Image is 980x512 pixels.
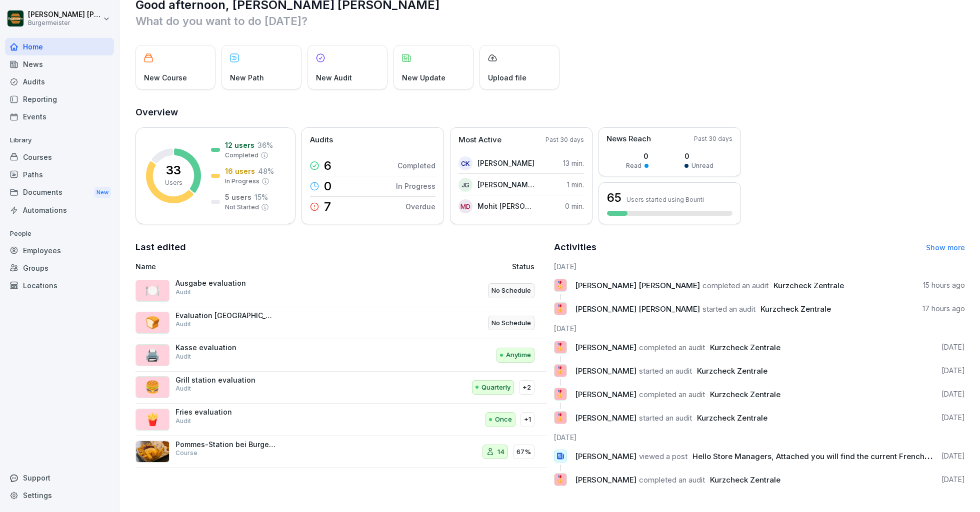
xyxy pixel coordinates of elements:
[941,475,965,485] p: [DATE]
[5,55,114,73] div: News
[94,187,111,198] div: New
[554,323,965,334] h6: [DATE]
[607,189,621,206] h3: 65
[626,161,641,170] p: Read
[555,364,565,378] p: 🎖️
[626,196,704,203] p: Users started using Bounti
[555,302,565,316] p: 🎖️
[397,160,435,171] p: Completed
[639,390,705,399] span: completed an audit
[477,201,535,211] p: Mohit [PERSON_NAME]
[555,411,565,425] p: 🎖️
[145,282,160,300] p: 🍽️
[575,366,636,376] span: [PERSON_NAME]
[5,201,114,219] div: Automations
[941,413,965,423] p: [DATE]
[555,340,565,354] p: 🎖️
[694,134,732,143] p: Past 30 days
[575,475,636,485] span: [PERSON_NAME]
[710,390,780,399] span: Kurzcheck Zentrale
[5,148,114,166] a: Courses
[225,151,258,160] p: Completed
[135,307,547,340] a: 🍞Evaluation [GEOGRAPHIC_DATA]AuditNo Schedule
[606,133,651,145] p: News Reach
[5,108,114,125] div: Events
[697,413,767,423] span: Kurzcheck Zentrale
[145,378,160,396] p: 🍔
[481,383,510,393] p: Quarterly
[135,13,965,29] p: What do you want to do [DATE]?
[760,304,831,314] span: Kurzcheck Zentrale
[639,475,705,485] span: completed an audit
[175,320,191,329] p: Audit
[175,279,275,288] p: Ausgabe evaluation
[710,475,780,485] span: Kurzcheck Zentrale
[145,346,160,364] p: 🖨️
[639,452,687,461] span: viewed a post
[175,352,191,361] p: Audit
[5,469,114,487] div: Support
[458,156,472,170] div: CK
[258,166,274,176] p: 48 %
[575,413,636,423] span: [PERSON_NAME]
[225,203,259,212] p: Not Started
[5,277,114,294] div: Locations
[175,408,275,417] p: Fries evaluation
[5,90,114,108] a: Reporting
[5,226,114,242] p: People
[710,343,780,352] span: Kurzcheck Zentrale
[5,166,114,183] a: Paths
[28,19,101,26] p: Burgermeister
[697,366,767,376] span: Kurzcheck Zentrale
[175,343,275,352] p: Kasse evaluation
[175,440,275,449] p: Pommes-Station bei Burgermeister®
[923,280,965,290] p: 15 hours ago
[135,404,547,436] a: 🍟Fries evaluationAuditOnce+1
[324,160,331,172] p: 6
[28,10,101,19] p: [PERSON_NAME] [PERSON_NAME] [PERSON_NAME]
[324,180,331,192] p: 0
[5,73,114,90] a: Audits
[225,177,259,186] p: In Progress
[135,372,547,404] a: 🍔Grill station evaluationAuditQuarterly+2
[522,383,531,393] p: +2
[175,311,275,320] p: Evaluation [GEOGRAPHIC_DATA]
[926,243,965,252] a: Show more
[563,158,584,168] p: 13 min.
[135,339,547,372] a: 🖨️Kasse evaluationAuditAnytime
[941,342,965,352] p: [DATE]
[225,166,255,176] p: 16 users
[702,281,768,290] span: completed an audit
[488,72,526,83] p: Upload file
[5,132,114,148] p: Library
[135,441,169,463] img: iocl1dpi51biw7n1b1js4k54.png
[512,261,534,272] p: Status
[175,376,275,385] p: Grill station evaluation
[402,72,445,83] p: New Update
[497,447,504,457] p: 14
[491,318,531,328] p: No Schedule
[166,164,181,176] p: 33
[145,314,160,332] p: 🍞
[5,242,114,259] a: Employees
[175,449,197,458] p: Course
[506,350,531,360] p: Anytime
[545,135,584,144] p: Past 30 days
[684,151,713,161] p: 0
[575,343,636,352] span: [PERSON_NAME]
[135,436,547,469] a: Pommes-Station bei Burgermeister®Course1467%
[626,151,648,161] p: 0
[554,432,965,443] h6: [DATE]
[458,134,501,146] p: Most Active
[225,192,251,202] p: 5 users
[5,38,114,55] a: Home
[555,473,565,487] p: 🎖️
[458,178,472,192] div: JG
[941,366,965,376] p: [DATE]
[225,140,254,150] p: 12 users
[145,411,160,429] p: 🍟
[144,72,187,83] p: New Course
